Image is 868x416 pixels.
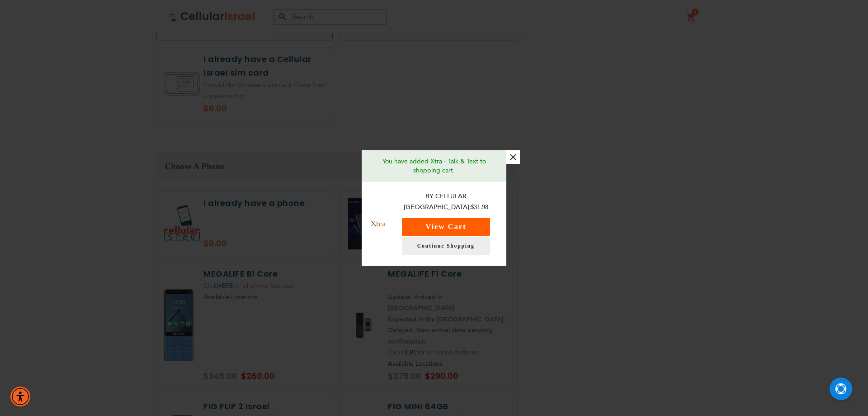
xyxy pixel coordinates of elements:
[10,387,30,406] div: Accessibility Menu
[402,237,490,255] a: Continue Shopping
[395,191,498,213] p: By Cellular [GEOGRAPHIC_DATA]:
[506,150,520,164] button: ×
[402,218,490,236] button: View Cart
[368,157,500,175] p: You have added Xtra - Talk & Text to shopping cart.
[471,204,489,210] span: $31.98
